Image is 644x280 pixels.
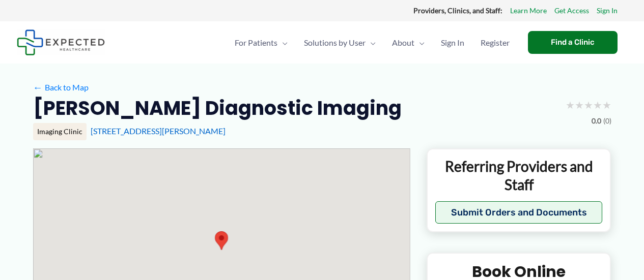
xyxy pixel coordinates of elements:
[593,96,602,114] span: ★
[441,25,464,60] span: Sign In
[602,96,611,114] span: ★
[575,96,584,114] span: ★
[235,25,277,60] span: For Patients
[597,4,618,17] a: Sign In
[33,80,89,95] a: ←Back to Map
[17,29,105,55] img: Expected Healthcare Logo - side, dark font, small
[33,96,402,120] h2: [PERSON_NAME] Diagnostic Imaging
[592,114,601,128] span: 0.0
[33,82,43,92] span: ←
[481,25,510,60] span: Register
[91,126,226,136] a: [STREET_ADDRESS][PERSON_NAME]
[414,25,425,60] span: Menu Toggle
[510,4,547,17] a: Learn More
[435,157,603,194] p: Referring Providers and Staff
[584,96,593,114] span: ★
[566,96,575,114] span: ★
[304,25,366,60] span: Solutions by User
[435,201,603,224] button: Submit Orders and Documents
[554,4,589,17] a: Get Access
[392,25,414,60] span: About
[366,25,376,60] span: Menu Toggle
[433,25,472,60] a: Sign In
[227,25,296,60] a: For PatientsMenu Toggle
[296,25,384,60] a: Solutions by UserMenu Toggle
[472,25,518,60] a: Register
[384,25,433,60] a: AboutMenu Toggle
[603,114,611,128] span: (0)
[33,123,87,140] div: Imaging Clinic
[413,6,502,15] strong: Providers, Clinics, and Staff:
[227,25,518,60] nav: Primary Site Navigation
[528,31,618,54] a: Find a Clinic
[277,25,288,60] span: Menu Toggle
